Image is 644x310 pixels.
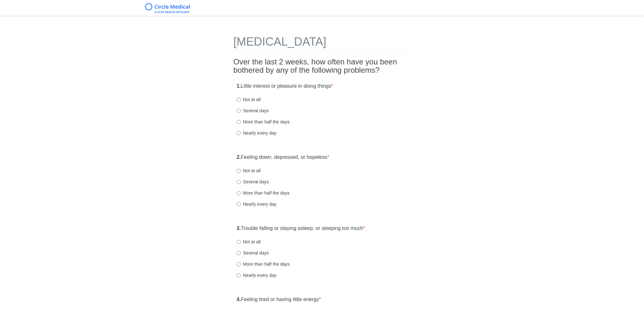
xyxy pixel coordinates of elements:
input: Nearly every day [237,202,241,206]
label: More than half the days [237,190,290,196]
label: Several days [237,107,269,114]
label: Nearly every day [237,130,277,136]
label: More than half the days [237,119,290,125]
label: Not at all [237,167,261,174]
strong: 4. [237,297,241,302]
img: Circle Medical Logo [145,3,190,13]
input: Several days [237,251,241,255]
input: Not at all [237,240,241,244]
label: Feeling down, depressed, or hopeless [237,154,329,161]
h2: Over the last 2 weeks, how often have you been bothered by any of the following problems? [234,58,411,75]
label: Nearly every day [237,201,277,207]
label: Not at all [237,239,261,245]
label: Nearly every day [237,272,277,278]
input: Not at all [237,169,241,173]
strong: 3. [237,225,241,231]
input: More than half the days [237,120,241,124]
strong: 2. [237,154,241,160]
input: Several days [237,109,241,113]
label: Not at all [237,96,261,103]
h1: [MEDICAL_DATA] [234,35,411,51]
label: Trouble falling or staying asleep, or sleeping too much [237,225,365,232]
input: Not at all [237,98,241,102]
input: Several days [237,180,241,184]
label: Feeling tired or having little energy [237,296,321,303]
input: Nearly every day [237,131,241,135]
input: Nearly every day [237,273,241,277]
label: More than half the days [237,261,290,267]
label: Several days [237,179,269,185]
input: More than half the days [237,262,241,266]
label: Several days [237,250,269,256]
input: More than half the days [237,191,241,195]
strong: 1. [237,83,241,89]
label: Little interest or pleasure in doing things [237,83,333,90]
